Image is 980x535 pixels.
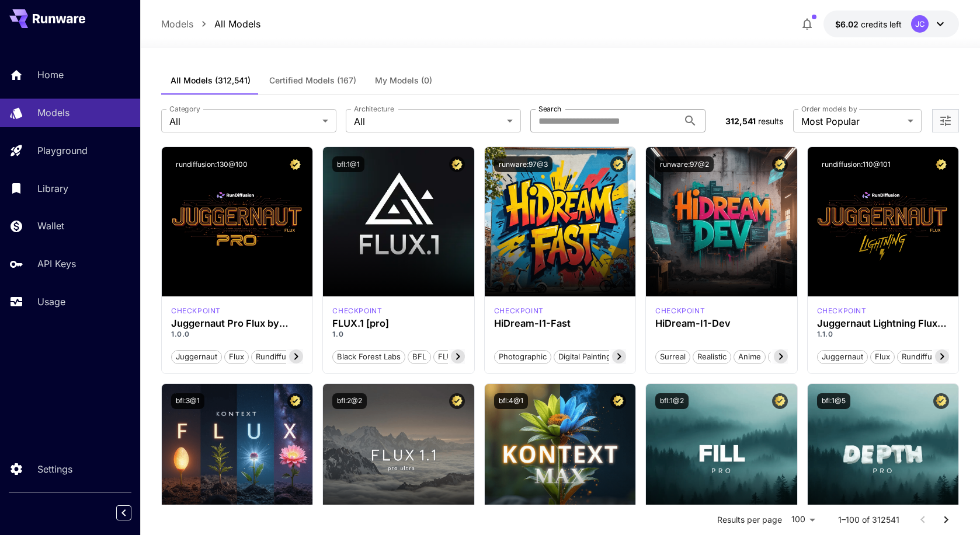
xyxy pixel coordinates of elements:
[37,181,68,195] p: Library
[37,295,65,309] p: Usage
[287,393,303,409] button: Certified Model – Vetted for best performance and includes a commercial license.
[817,156,895,172] button: rundiffusion:110@101
[37,144,88,158] p: Playground
[169,104,200,114] label: Category
[911,15,929,33] div: JC
[758,116,783,126] span: results
[655,306,705,316] div: HiDream Dev
[161,17,193,31] a: Models
[433,349,488,364] button: FLUX.1 [pro]
[861,19,902,29] span: credits left
[838,514,899,526] p: 1–100 of 312541
[494,156,552,172] button: runware:97@3
[817,393,850,409] button: bfl:1@5
[332,329,464,340] p: 1.0
[939,114,953,128] button: Open more filters
[554,351,615,363] span: Digital Painting
[332,393,367,409] button: bfl:2@2
[171,75,251,86] span: All Models (312,541)
[169,114,318,128] span: All
[769,351,805,363] span: Stylized
[717,514,782,526] p: Results per page
[554,349,616,364] button: Digital Painting
[933,156,949,172] button: Certified Model – Vetted for best performance and includes a commercial license.
[494,349,551,364] button: Photographic
[171,349,222,364] button: juggernaut
[37,106,69,120] p: Models
[449,393,465,409] button: Certified Model – Vetted for best performance and includes a commercial license.
[332,306,382,316] div: fluxpro
[870,349,895,364] button: flux
[817,318,949,329] h3: Juggernaut Lightning Flux by RunDiffusion
[494,306,544,316] p: checkpoint
[787,511,819,528] div: 100
[772,156,788,172] button: Certified Model – Vetted for best performance and includes a commercial license.
[225,351,248,363] span: flux
[817,306,867,316] p: checkpoint
[538,104,561,114] label: Search
[332,306,382,316] p: checkpoint
[269,75,356,86] span: Certified Models (167)
[332,156,364,172] button: bfl:1@1
[897,349,952,364] button: rundiffusion
[734,351,765,363] span: Anime
[171,306,221,316] p: checkpoint
[332,318,464,329] h3: FLUX.1 [pro]
[772,393,788,409] button: Certified Model – Vetted for best performance and includes a commercial license.
[610,393,626,409] button: Certified Model – Vetted for best performance and includes a commercial license.
[172,351,221,363] span: juggernaut
[494,318,626,329] h3: HiDream-I1-Fast
[610,156,626,172] button: Certified Model – Vetted for best performance and includes a commercial license.
[734,349,766,364] button: Anime
[354,114,502,128] span: All
[817,329,949,340] p: 1.1.0
[287,156,303,172] button: Certified Model – Vetted for best performance and includes a commercial license.
[408,351,430,363] span: BFL
[817,306,867,316] div: FLUX.1 D
[934,508,958,531] button: Go to next page
[125,502,140,523] div: Collapse sidebar
[817,349,868,364] button: juggernaut
[656,351,690,363] span: Surreal
[693,349,731,364] button: Realistic
[224,349,249,364] button: flux
[37,257,76,271] p: API Keys
[835,18,902,30] div: $6.01825
[116,505,131,520] button: Collapse sidebar
[835,19,861,29] span: $6.02
[333,351,405,363] span: Black Forest Labs
[252,351,305,363] span: rundiffusion
[655,318,787,329] h3: HiDream-I1-Dev
[801,114,903,128] span: Most Popular
[37,68,64,82] p: Home
[823,11,959,37] button: $6.01825JC
[655,156,714,172] button: runware:97@2
[655,349,690,364] button: Surreal
[251,349,306,364] button: rundiffusion
[161,17,260,31] nav: breadcrumb
[871,351,894,363] span: flux
[171,156,252,172] button: rundiffusion:130@100
[37,219,64,233] p: Wallet
[655,306,705,316] p: checkpoint
[214,17,260,31] a: All Models
[171,318,303,329] div: Juggernaut Pro Flux by RunDiffusion
[408,349,431,364] button: BFL
[449,156,465,172] button: Certified Model – Vetted for best performance and includes a commercial license.
[933,393,949,409] button: Certified Model – Vetted for best performance and includes a commercial license.
[171,306,221,316] div: FLUX.1 D
[655,393,689,409] button: bfl:1@2
[354,104,394,114] label: Architecture
[495,351,551,363] span: Photographic
[171,393,204,409] button: bfl:3@1
[725,116,756,126] span: 312,541
[375,75,432,86] span: My Models (0)
[434,351,487,363] span: FLUX.1 [pro]
[332,349,405,364] button: Black Forest Labs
